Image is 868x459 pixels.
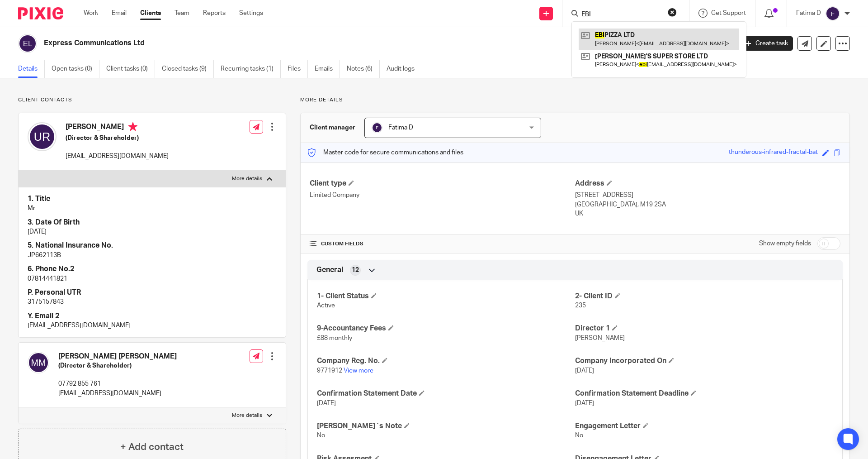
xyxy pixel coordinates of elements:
p: JP662113B [28,251,277,260]
h4: 1. Title [28,194,277,204]
p: Mr [28,204,277,213]
span: 9771912 [317,368,342,374]
h4: Company Incorporated On [575,356,833,366]
h4: Engagement Letter [575,421,833,431]
h3: Client manager [310,123,355,132]
p: Fatima D [796,9,821,18]
p: More details [232,412,262,419]
p: 07792 855 761 [58,379,177,388]
p: [STREET_ADDRESS] [575,191,840,200]
img: svg%3E [372,122,382,133]
span: General [316,265,343,275]
h4: Confirmation Statement Date [317,389,575,398]
h4: Y. Email 2 [28,311,277,321]
h4: CUSTOM FIELDS [310,240,575,248]
a: Reports [203,9,226,18]
img: Pixie [18,7,63,19]
p: [EMAIL_ADDRESS][DOMAIN_NAME] [58,389,177,398]
span: 12 [352,266,359,275]
h4: 3. Date Of Birth [28,218,277,227]
h5: (Director & Shareholder) [58,361,177,370]
h4: 5. National Insurance No. [28,241,277,250]
button: Clear [668,8,677,17]
a: Recurring tasks (1) [221,60,281,78]
p: Limited Company [310,191,575,200]
h2: Express Communications Ltd [44,38,590,48]
p: UK [575,209,840,218]
p: 3175157843 [28,297,277,306]
h4: 9-Accountancy Fees [317,324,575,333]
a: Email [112,9,127,18]
h4: Address [575,179,840,188]
p: 07814441821 [28,274,277,283]
p: [DATE] [28,227,277,236]
img: svg%3E [826,6,840,21]
span: Active [317,302,335,309]
a: View more [344,368,373,374]
span: No [575,432,583,439]
h4: [PERSON_NAME] [PERSON_NAME] [58,352,177,361]
p: Client contacts [18,96,286,104]
h5: (Director & Shareholder) [66,134,169,143]
span: Get Support [711,10,746,16]
span: [DATE] [575,400,594,406]
span: £88 monthly [317,335,352,341]
h4: [PERSON_NAME]`s Note [317,421,575,431]
a: Settings [239,9,263,18]
span: [PERSON_NAME] [575,335,625,341]
a: Create task [741,36,793,51]
span: [DATE] [575,368,594,374]
p: [EMAIL_ADDRESS][DOMAIN_NAME] [66,152,169,161]
a: Clients [140,9,161,18]
p: [GEOGRAPHIC_DATA], M19 2SA [575,200,840,209]
span: [DATE] [317,400,336,406]
h4: [PERSON_NAME] [66,122,169,134]
h4: Confirmation Statement Deadline [575,389,833,398]
span: Fatima D [388,124,413,131]
img: svg%3E [18,34,37,53]
p: Master code for secure communications and files [307,148,463,157]
h4: Client type [310,179,575,188]
a: Work [84,9,98,18]
div: thunderous-infrared-fractal-bat [729,148,818,158]
a: Details [18,60,45,78]
h4: P. Personal UTR [28,288,277,297]
p: More details [232,175,262,182]
h4: Director 1 [575,324,833,333]
a: Open tasks (0) [52,60,99,78]
img: svg%3E [28,122,57,151]
h4: 6. Phone No.2 [28,264,277,274]
a: Notes (6) [347,60,380,78]
a: Files [288,60,308,78]
p: More details [300,96,850,104]
i: Primary [128,122,137,131]
p: [EMAIL_ADDRESS][DOMAIN_NAME] [28,321,277,330]
label: Show empty fields [759,239,811,248]
a: Audit logs [387,60,421,78]
a: Closed tasks (9) [162,60,214,78]
a: Emails [315,60,340,78]
span: No [317,432,325,439]
h4: + Add contact [120,440,184,454]
span: 235 [575,302,586,309]
h4: 2- Client ID [575,292,833,301]
input: Search [580,11,662,19]
h4: Company Reg. No. [317,356,575,366]
img: svg%3E [28,352,49,373]
a: Team [175,9,189,18]
a: Client tasks (0) [106,60,155,78]
h4: 1- Client Status [317,292,575,301]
